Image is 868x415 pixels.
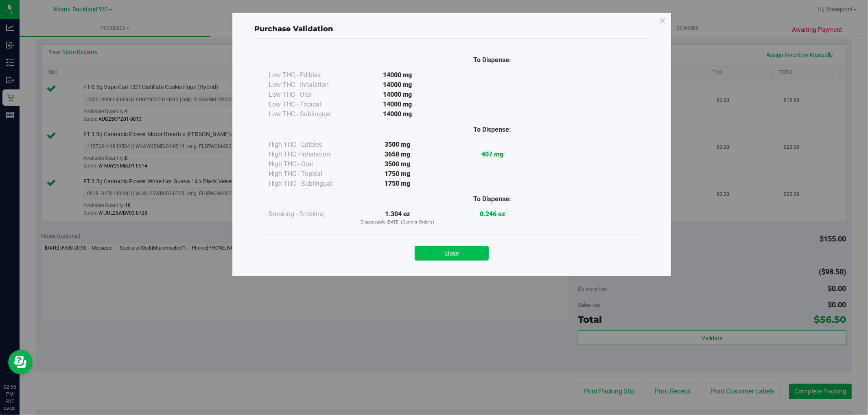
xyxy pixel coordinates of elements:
span: Purchase Validation [254,24,333,33]
strong: 407 mg [481,150,503,158]
p: Dispensable [DATE] (Current Orders) [350,219,445,226]
div: Low THC - Inhalation [269,80,350,90]
div: High THC - Topical [269,169,350,179]
iframe: Resource center [8,350,33,374]
button: Close [415,246,489,261]
div: 1.304 oz [350,209,445,226]
div: 1750 mg [350,179,445,189]
div: High THC - Oral [269,159,350,169]
div: Low THC - Sublingual [269,109,350,119]
div: High THC - Edibles [269,140,350,150]
div: 3500 mg [350,140,445,150]
div: Smoking - Smoking [269,209,350,219]
div: To Dispense: [445,55,540,65]
div: 14000 mg [350,90,445,100]
div: To Dispense: [445,194,540,204]
div: 14000 mg [350,109,445,119]
div: To Dispense: [445,125,540,135]
strong: 0.246 oz [480,210,505,218]
div: High THC - Sublingual [269,179,350,189]
div: Low THC - Oral [269,90,350,100]
div: 14000 mg [350,100,445,109]
div: 1750 mg [350,169,445,179]
div: 14000 mg [350,70,445,80]
div: 14000 mg [350,80,445,90]
div: Low THC - Edibles [269,70,350,80]
div: High THC - Inhalation [269,150,350,159]
div: 3658 mg [350,150,445,159]
div: Low THC - Topical [269,100,350,109]
div: 3500 mg [350,159,445,169]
